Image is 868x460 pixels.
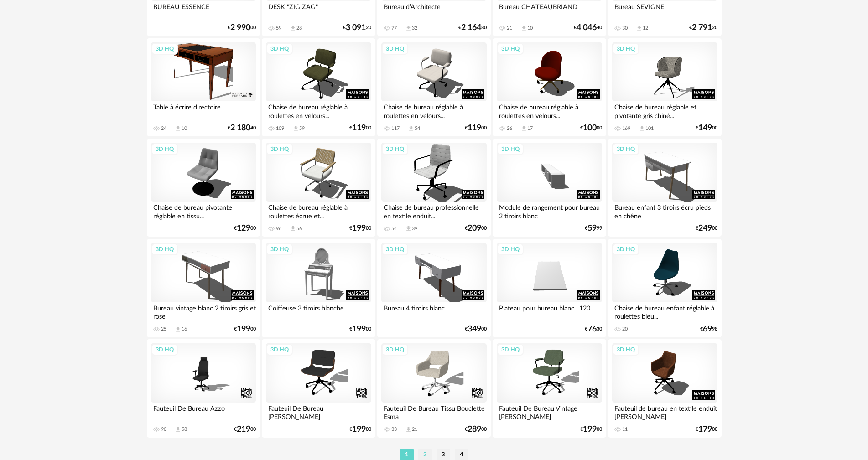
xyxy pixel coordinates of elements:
[391,426,397,433] div: 33
[497,101,602,119] div: Chaise de bureau réglable à roulettes en velours...
[520,125,527,132] span: Download icon
[612,302,717,320] div: Chaise de bureau enfant réglable à roulettes bleu...
[234,225,256,232] div: € 00
[151,243,178,255] div: 3D HQ
[412,25,417,31] div: 32
[266,202,371,220] div: Chaise de bureau réglable à roulettes écrue et...
[175,426,182,433] span: Download icon
[574,25,602,31] div: € 40
[391,25,397,31] div: 77
[381,403,486,421] div: Fauteuil De Bureau Tissu Bouclette Esma
[349,225,371,232] div: € 00
[405,426,412,433] span: Download icon
[580,125,602,131] div: € 00
[405,25,412,31] span: Download icon
[696,225,717,232] div: € 00
[381,1,486,19] div: Bureau d’Architecte
[497,1,602,19] div: Bureau CHATEAUBRIAND
[497,143,524,155] div: 3D HQ
[585,225,602,232] div: € 99
[151,143,178,155] div: 3D HQ
[262,339,375,438] a: 3D HQ Fauteuil De Bureau [PERSON_NAME] €19900
[622,326,628,332] div: 20
[377,139,490,237] a: 3D HQ Chaise de bureau professionnelle en textile enduit... 54 Download icon 39 €20900
[234,426,256,433] div: € 00
[151,1,256,19] div: BUREAU ESSENCE
[497,403,602,421] div: Fauteuil De Bureau Vintage [PERSON_NAME]
[458,25,487,31] div: € 80
[343,25,371,31] div: € 20
[465,426,487,433] div: € 00
[276,125,284,132] div: 109
[292,125,299,132] span: Download icon
[583,125,597,131] span: 100
[497,43,524,55] div: 3D HQ
[381,202,486,220] div: Chaise de bureau professionnelle en textile enduit...
[175,125,182,132] span: Download icon
[608,239,721,337] a: 3D HQ Chaise de bureau enfant réglable à roulettes bleu... 20 €6998
[608,339,721,438] a: 3D HQ Fauteuil de bureau en textile enduit [PERSON_NAME] 11 €17900
[613,143,639,155] div: 3D HQ
[493,139,606,237] a: 3D HQ Module de rangement pour bureau 2 tiroirs blanc €5999
[228,25,256,31] div: € 00
[266,403,371,421] div: Fauteuil De Bureau [PERSON_NAME]
[147,139,260,237] a: 3D HQ Chaise de bureau pivotante réglable en tissu... €12900
[262,239,375,337] a: 3D HQ Coiffeuse 3 tiroirs blanche €19900
[237,225,250,232] span: 129
[622,426,628,433] div: 11
[622,125,630,132] div: 169
[147,239,260,337] a: 3D HQ Bureau vintage blanc 2 tiroirs gris et rose 25 Download icon 16 €19900
[468,426,481,433] span: 289
[391,226,397,232] div: 54
[161,326,166,332] div: 25
[266,302,371,320] div: Coiffeuse 3 tiroirs blanche
[698,125,712,131] span: 149
[349,426,371,433] div: € 00
[493,38,606,137] a: 3D HQ Chaise de bureau réglable à roulettes en velours... 26 Download icon 17 €10000
[468,225,481,232] span: 209
[182,426,187,433] div: 58
[613,344,639,356] div: 3D HQ
[643,25,648,31] div: 12
[230,125,250,131] span: 2 180
[520,25,527,31] span: Download icon
[622,25,628,31] div: 30
[349,125,371,131] div: € 00
[296,25,302,31] div: 28
[612,1,717,19] div: Bureau SEVIGNE
[290,225,296,232] span: Download icon
[382,143,408,155] div: 3D HQ
[349,326,371,332] div: € 00
[696,125,717,131] div: € 00
[266,1,371,19] div: DESK "ZIG ZAG"
[151,403,256,421] div: Fauteuil De Bureau Azzo
[587,326,597,332] span: 76
[493,239,606,337] a: 3D HQ Plateau pour bureau blanc L120 €7630
[689,25,717,31] div: € 20
[276,226,281,232] div: 96
[468,125,481,131] span: 119
[382,243,408,255] div: 3D HQ
[151,43,178,55] div: 3D HQ
[382,344,408,356] div: 3D HQ
[234,326,256,332] div: € 00
[266,143,293,155] div: 3D HQ
[700,326,717,332] div: € 98
[182,125,187,132] div: 10
[587,225,597,232] span: 59
[612,403,717,421] div: Fauteuil de bureau en textile enduit [PERSON_NAME]
[493,339,606,438] a: 3D HQ Fauteuil De Bureau Vintage [PERSON_NAME] €19900
[296,226,302,232] div: 56
[527,125,533,132] div: 17
[465,225,487,232] div: € 00
[497,243,524,255] div: 3D HQ
[412,226,417,232] div: 39
[507,25,512,31] div: 21
[703,326,712,332] span: 69
[182,326,187,332] div: 16
[147,38,260,137] a: 3D HQ Table à écrire directoire 24 Download icon 10 €2 18040
[228,125,256,131] div: € 40
[151,202,256,220] div: Chaise de bureau pivotante réglable en tissu...
[377,38,490,137] a: 3D HQ Chaise de bureau réglable à roulettes en velours... 117 Download icon 54 €11900
[290,25,296,31] span: Download icon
